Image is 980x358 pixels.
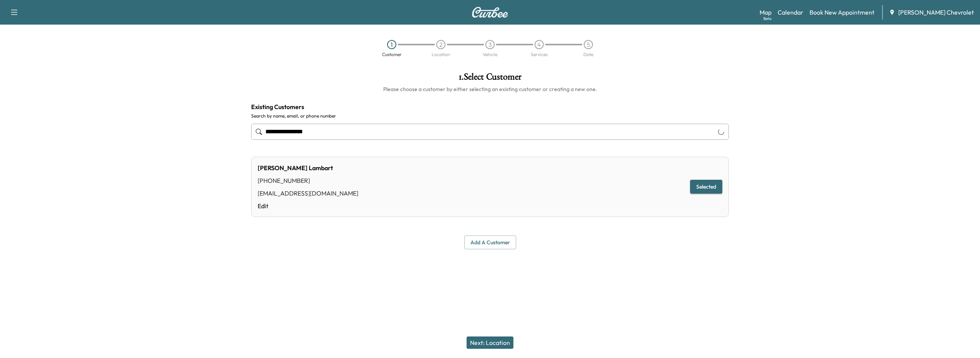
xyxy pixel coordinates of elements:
button: Next: Location [467,336,513,349]
div: Beta [763,16,771,22]
div: [PERSON_NAME] Lambart [258,163,358,172]
span: [PERSON_NAME] Chevrolet [898,8,974,17]
div: [PHONE_NUMBER] [258,176,358,185]
div: Customer [382,52,402,57]
div: 5 [584,40,593,49]
a: Edit [258,201,358,210]
h6: Please choose a customer by either selecting an existing customer or creating a new one. [251,85,729,93]
div: Date [583,52,593,57]
h4: Existing Customers [251,102,729,111]
div: Services [531,52,548,57]
div: 1 [387,40,396,49]
a: Book New Appointment [809,8,874,17]
img: Curbee Logo [472,7,508,18]
label: Search by name, email, or phone number [251,113,729,119]
a: MapBeta [760,8,771,17]
div: 3 [485,40,495,49]
div: 4 [535,40,544,49]
div: 2 [436,40,445,49]
button: Add a customer [464,235,516,250]
a: Calendar [778,8,803,17]
button: Selected [690,180,722,194]
div: Location [432,52,450,57]
div: [EMAIL_ADDRESS][DOMAIN_NAME] [258,189,358,198]
div: Vehicle [483,52,497,57]
h1: 1 . Select Customer [251,72,729,85]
